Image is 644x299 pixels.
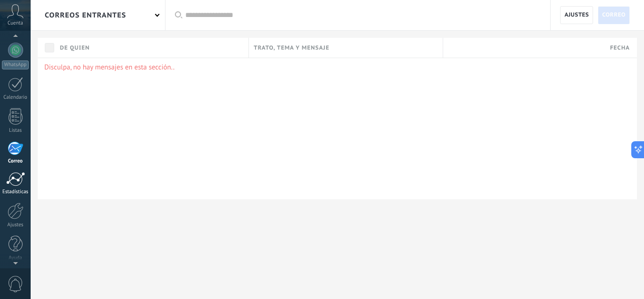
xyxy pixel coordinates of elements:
div: Estadísticas [2,189,29,195]
span: Cuenta [8,20,23,26]
p: Disculpa, no hay mensajes en esta sección.. [44,63,630,72]
div: Correo [2,158,29,164]
a: Correo [598,6,630,24]
span: Fecha [610,43,630,52]
a: Ajustes [560,6,593,24]
span: Trato, tema y mensaje [254,43,329,52]
span: De quien [60,43,90,52]
div: WhatsApp [2,60,29,69]
div: Ajustes [2,222,29,228]
span: Correo [602,7,626,24]
div: Calendario [2,94,29,101]
div: Listas [2,128,29,134]
span: Ajustes [564,7,589,24]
